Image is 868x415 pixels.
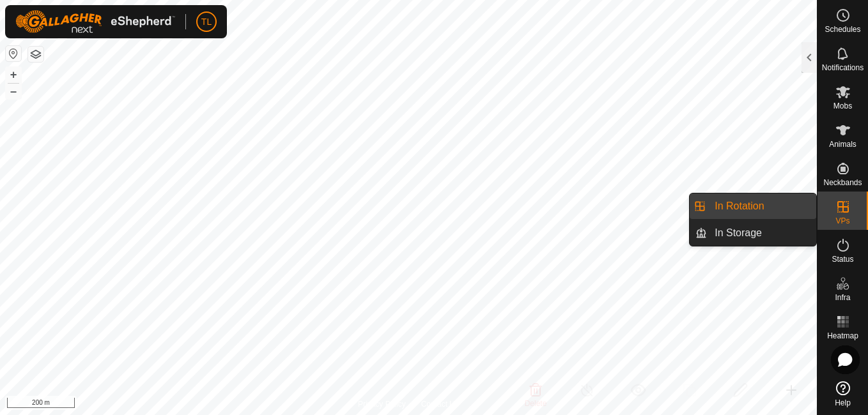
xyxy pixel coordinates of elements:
li: In Rotation [690,193,816,219]
a: Privacy Policy [358,398,406,410]
span: In Rotation [715,199,764,214]
span: In Storage [715,225,762,241]
button: – [6,84,21,99]
button: + [6,67,21,82]
span: Notifications [822,64,864,72]
button: Map Layers [28,47,43,62]
span: Infra [835,294,850,301]
span: Mobs [833,102,852,110]
span: Animals [829,140,856,148]
a: In Rotation [707,193,816,219]
a: Contact Us [421,398,459,410]
span: Status [832,255,853,263]
span: Schedules [825,26,860,33]
span: TL [201,15,212,29]
span: Help [835,399,851,407]
span: Neckbands [823,179,862,186]
li: In Storage [690,220,816,246]
img: Gallagher Logo [15,10,175,33]
span: Heatmap [827,332,858,340]
button: Reset Map [6,46,21,61]
span: VPs [835,217,849,225]
a: Help [818,376,868,412]
a: In Storage [707,220,816,246]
